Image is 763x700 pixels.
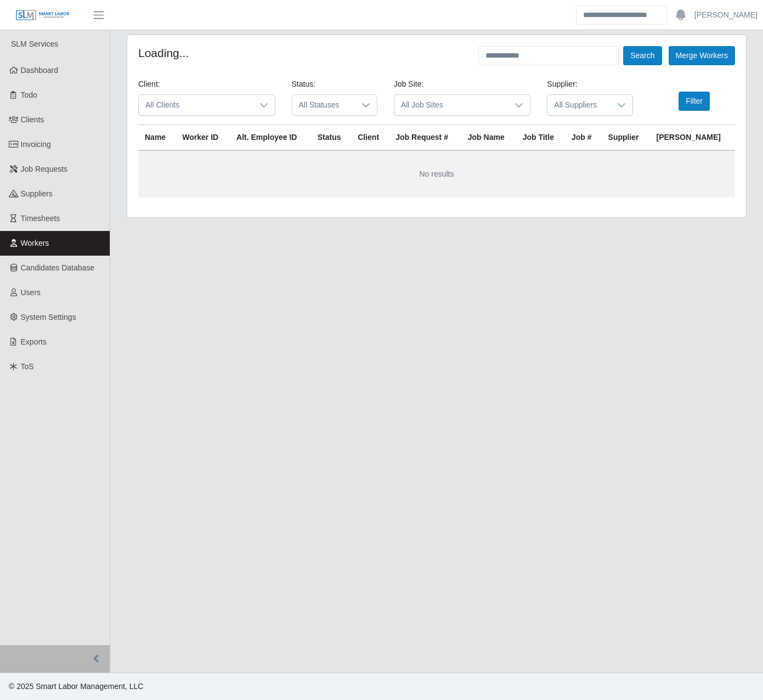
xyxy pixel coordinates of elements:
[311,125,351,151] th: Status
[21,189,53,198] span: Suppliers
[138,46,189,60] h4: Loading...
[139,95,253,115] span: All Clients
[394,95,508,115] span: All Job Sites
[669,46,735,65] button: Merge Workers
[176,125,230,151] th: Worker ID
[138,125,176,151] th: Name
[351,125,389,151] th: Client
[694,9,758,21] a: [PERSON_NAME]
[11,39,58,48] span: SLM Services
[9,682,143,691] span: © 2025 Smart Labor Management, LLC
[21,115,44,124] span: Clients
[461,125,516,151] th: Job Name
[547,78,577,90] label: Supplier:
[649,125,735,151] th: [PERSON_NAME]
[21,263,95,272] span: Candidates Database
[21,313,76,321] span: System Settings
[138,78,160,90] label: Client:
[21,140,51,149] span: Invoicing
[138,150,735,197] td: No results
[679,92,710,111] button: Filter
[292,78,316,90] label: Status:
[389,125,461,151] th: Job Request #
[547,95,610,115] span: All Suppliers
[21,239,49,247] span: Workers
[21,337,47,346] span: Exports
[576,5,667,25] input: Search
[21,66,59,75] span: Dashboard
[292,95,355,115] span: All Statuses
[15,9,70,21] img: SLM Logo
[21,214,60,223] span: Timesheets
[21,165,68,173] span: Job Requests
[516,125,565,151] th: Job Title
[394,78,423,90] label: Job Site:
[565,125,602,151] th: Job #
[21,91,37,99] span: Todo
[230,125,311,151] th: Alt. Employee ID
[21,362,34,371] span: ToS
[623,46,662,65] button: Search
[602,125,650,151] th: Supplier
[21,288,41,297] span: Users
